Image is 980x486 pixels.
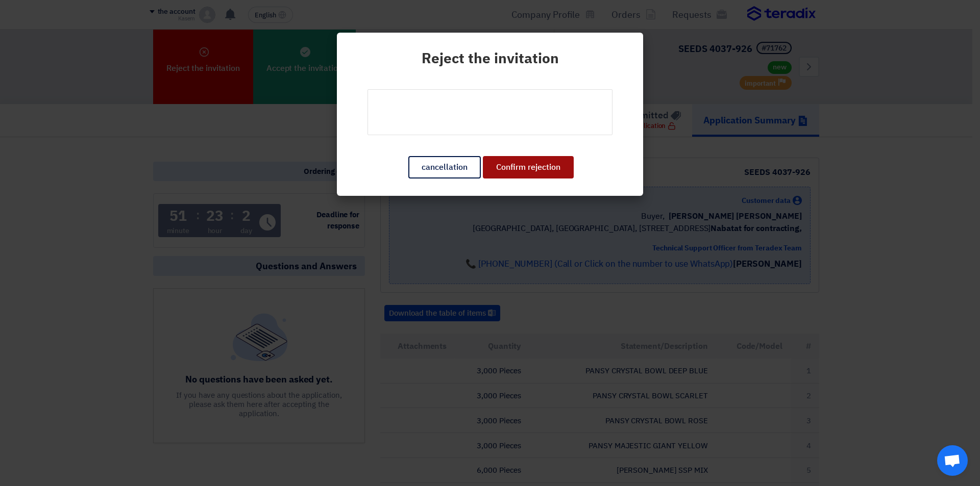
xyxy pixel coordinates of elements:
[496,161,560,173] font: Confirm rejection
[483,156,574,178] button: Confirm rejection
[937,445,968,476] div: Open chat
[422,48,559,69] font: Reject the invitation
[422,161,468,173] font: cancellation
[408,156,481,178] button: cancellation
